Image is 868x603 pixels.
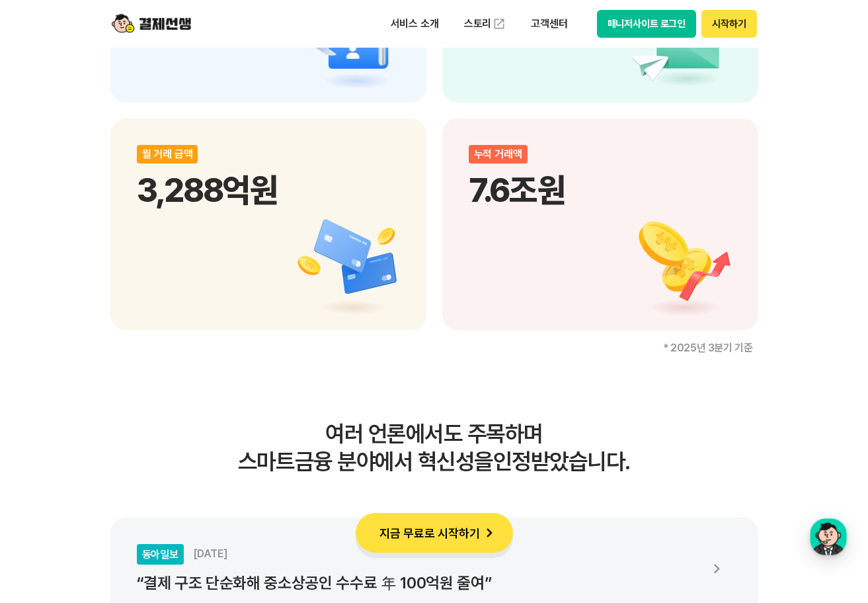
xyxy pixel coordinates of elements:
[701,10,756,38] button: 시작하기
[110,343,758,353] p: * 2025년 3분기 기준
[493,17,506,30] img: 외부 도메인 오픈
[469,170,732,210] p: 7.6조원
[42,440,50,450] span: 홈
[87,420,171,453] a: 대화
[4,420,87,453] a: 홈
[110,420,758,475] h3: 여러 언론에서도 주목하며 스마트금융 분야에서 혁신성을 인정받았습니다.
[381,12,448,36] p: 서비스 소개
[356,513,513,553] button: 지금 무료로 시작하기
[469,145,528,163] div: 누적 거래액
[701,553,732,584] img: 화살표 아이콘
[193,547,227,560] span: [DATE]
[597,10,697,38] button: 매니저사이트 로그인
[171,420,254,453] a: 설정
[137,544,184,565] div: 동아일보
[137,574,699,592] p: “결제 구조 단순화해 중소상공인 수수료 年 100억원 줄여”
[204,440,220,450] span: 설정
[522,12,576,36] p: 고객센터
[121,440,137,451] span: 대화
[137,145,198,163] div: 월 거래 금액
[137,170,400,210] p: 3,288억원
[480,524,498,542] img: 화살표 아이콘
[112,11,191,36] img: logo
[455,11,516,37] a: 스토리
